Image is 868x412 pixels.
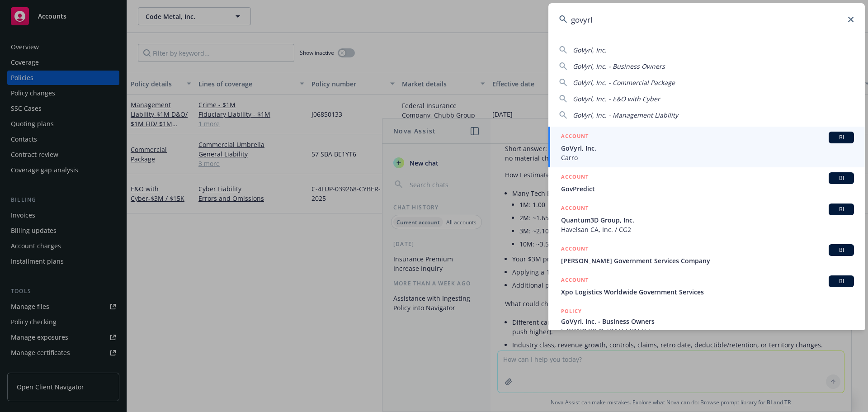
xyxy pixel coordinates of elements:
[548,199,865,239] a: ACCOUNTBIQuantum3D Group, Inc.Havelsan CA, Inc. / CG2
[561,275,589,286] h5: ACCOUNT
[548,127,865,167] a: ACCOUNTBIGoVyrl, Inc.Carro
[561,215,854,225] span: Quantum3D Group, Inc.
[573,78,675,87] span: GoVyrl, Inc. - Commercial Package
[561,132,589,142] h5: ACCOUNT
[832,133,850,142] span: BI
[573,62,665,71] span: GoVyrl, Inc. - Business Owners
[832,246,850,254] span: BI
[832,205,850,213] span: BI
[561,287,854,297] span: Xpo Logistics Worldwide Government Services
[548,239,865,270] a: ACCOUNTBI[PERSON_NAME] Government Services Company
[561,317,854,326] span: GoVyrl, Inc. - Business Owners
[561,225,854,234] span: Havelsan CA, Inc. / CG2
[561,307,582,316] h5: POLICY
[548,302,865,341] a: POLICYGoVyrl, Inc. - Business Owners57SBABN3270, [DATE]-[DATE]
[561,184,854,194] span: GovPredict
[548,3,865,36] input: Search...
[548,167,865,199] a: ACCOUNTBIGovPredict
[561,204,589,214] h5: ACCOUNT
[573,111,678,119] span: GoVyrl, Inc. - Management Liability
[561,153,854,162] span: Carro
[832,277,850,285] span: BI
[832,174,850,182] span: BI
[573,46,607,54] span: GoVyrl, Inc.
[573,95,660,103] span: GoVyrl, Inc. - E&O with Cyber
[561,256,854,265] span: [PERSON_NAME] Government Services Company
[561,143,854,153] span: GoVyrl, Inc.
[548,270,865,302] a: ACCOUNTBIXpo Logistics Worldwide Government Services
[561,244,589,255] h5: ACCOUNT
[561,326,854,336] span: 57SBABN3270, [DATE]-[DATE]
[561,172,589,183] h5: ACCOUNT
